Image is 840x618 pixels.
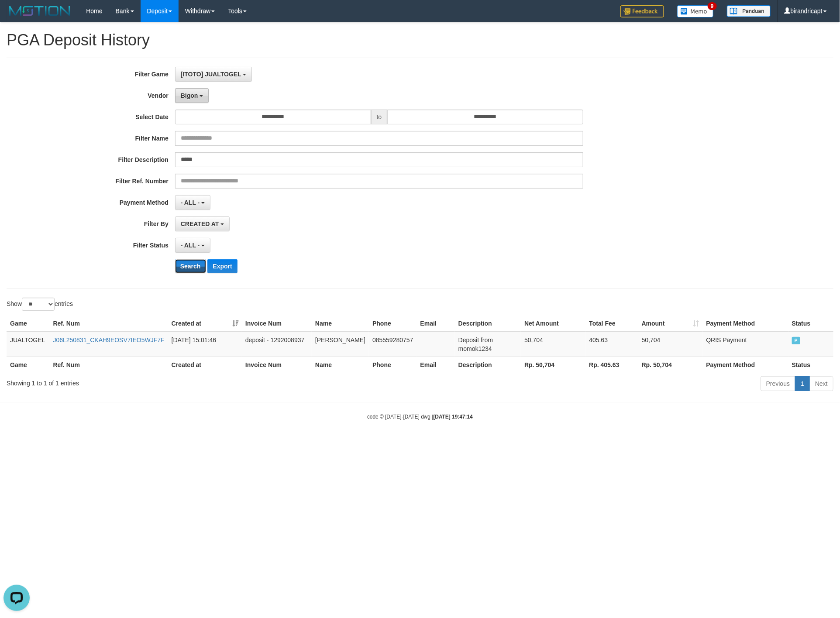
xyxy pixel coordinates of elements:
td: [PERSON_NAME] [312,332,369,357]
img: Button%20Memo.svg [677,5,714,17]
button: Bigon [175,88,209,103]
a: J06L250831_CKAH9EOSV7IEO5WJF7F [53,336,164,343]
th: Amount: activate to sort column ascending [638,316,703,332]
span: - ALL - [181,199,200,206]
a: 1 [795,376,810,391]
th: Status [788,316,833,332]
th: Payment Method [703,316,788,332]
th: Name [312,357,369,373]
th: Created at: activate to sort column ascending [168,316,242,332]
th: Rp. 50,704 [521,357,585,373]
th: Email [417,316,455,332]
td: 405.63 [585,332,638,357]
th: Invoice Num [242,357,312,373]
th: Net Amount [521,316,585,332]
th: Name [312,316,369,332]
span: to [371,110,388,124]
th: Email [417,357,455,373]
th: Game [7,357,49,373]
td: 50,704 [521,332,585,357]
th: Game [7,316,49,332]
img: MOTION_logo.png [7,4,73,17]
h1: PGA Deposit History [7,31,833,49]
small: code © [DATE]-[DATE] dwg | [367,414,473,420]
span: CREATED AT [181,220,219,227]
span: Bigon [181,92,198,99]
button: [ITOTO] JUALTOGEL [175,67,252,82]
th: Phone [369,357,417,373]
th: Invoice Num [242,316,312,332]
td: 085559280757 [369,332,417,357]
td: 50,704 [638,332,703,357]
button: - ALL - [175,195,210,210]
img: panduan.png [727,5,771,17]
a: Previous [761,376,795,391]
td: Deposit from momok1234 [455,332,521,357]
button: - ALL - [175,238,210,253]
button: CREATED AT [175,216,230,231]
th: Rp. 405.63 [585,357,638,373]
span: 9 [708,2,717,10]
th: Phone [369,316,417,332]
td: QRIS Payment [703,332,788,357]
th: Rp. 50,704 [638,357,703,373]
span: [ITOTO] JUALTOGEL [181,71,241,78]
strong: [DATE] 19:47:14 [434,414,473,420]
select: Showentries [22,298,55,311]
td: deposit - 1292008937 [242,332,312,357]
th: Total Fee [585,316,638,332]
label: Show entries [7,298,73,311]
th: Description [455,357,521,373]
td: [DATE] 15:01:46 [168,332,242,357]
button: Export [207,259,237,273]
th: Payment Method [703,357,788,373]
th: Description [455,316,521,332]
span: - ALL - [181,242,200,249]
span: PAID [792,337,801,344]
th: Ref. Num [49,316,168,332]
th: Status [788,357,833,373]
th: Created at [168,357,242,373]
th: Ref. Num [49,357,168,373]
a: Next [809,376,833,391]
img: Feedback.jpg [620,5,664,17]
div: Showing 1 to 1 of 1 entries [7,375,344,388]
td: JUALTOGEL [7,332,49,357]
button: Search [175,259,206,273]
button: Open LiveChat chat widget [3,3,30,30]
